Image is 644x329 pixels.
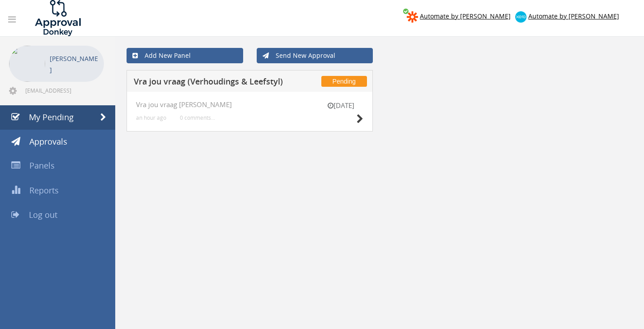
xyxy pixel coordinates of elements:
[318,101,363,110] small: [DATE]
[257,48,373,63] a: Send New Approval
[180,114,215,121] small: 0 comments...
[29,112,74,122] span: My Pending
[29,136,67,147] span: Approvals
[29,160,55,171] span: Panels
[127,48,243,63] a: Add New Panel
[407,11,418,23] img: zapier-logomark.png
[29,185,59,196] span: Reports
[25,87,102,94] span: [EMAIL_ADDRESS][DOMAIN_NAME]
[29,209,57,220] span: Log out
[528,12,619,20] span: Automate by [PERSON_NAME]
[136,114,166,121] small: an hour ago
[515,11,526,23] img: xero-logo.png
[420,12,511,20] span: Automate by [PERSON_NAME]
[136,101,363,108] h4: Vra jou vraag [PERSON_NAME]
[134,77,296,89] h5: Vra jou vraag (Verhoudings & Leefstyl)
[321,76,367,87] span: Pending
[50,53,99,75] p: [PERSON_NAME]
